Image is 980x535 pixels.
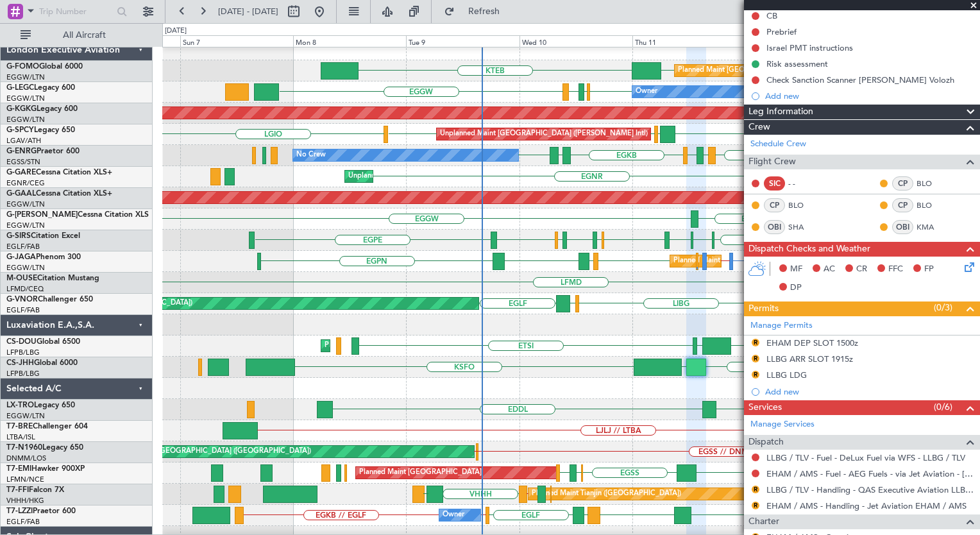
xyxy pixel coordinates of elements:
div: OBI [764,220,785,234]
a: G-KGKGLegacy 600 [6,105,78,113]
a: G-VNORChallenger 650 [6,296,93,303]
span: G-GARE [6,169,36,176]
a: EGNR/CEG [6,178,45,188]
a: CS-DOUGlobal 6500 [6,338,80,346]
a: T7-EMIHawker 900XP [6,465,85,473]
div: Planned Maint Tianjin ([GEOGRAPHIC_DATA]) [532,484,681,504]
a: EGGW/LTN [6,94,45,103]
span: G-SIRS [6,232,31,240]
a: EGGW/LTN [6,115,45,124]
span: G-KGKG [6,105,37,113]
span: Refresh [457,7,511,16]
span: T7-LZZI [6,507,33,515]
span: DP [790,282,802,294]
button: R [752,502,759,509]
a: LLBG / TLV - Handling - QAS Executive Aviation LLBG / TLV [766,484,974,495]
span: G-JAGA [6,253,36,261]
a: G-JAGAPhenom 300 [6,253,81,261]
button: R [752,355,759,362]
div: Planned Maint [GEOGRAPHIC_DATA] ([GEOGRAPHIC_DATA]) [678,61,880,80]
span: G-ENRG [6,148,37,155]
a: G-ENRGPraetor 600 [6,148,80,155]
span: Dispatch [748,435,784,450]
a: DNMM/LOS [6,454,46,463]
span: G-LEGC [6,84,34,92]
a: T7-N1960Legacy 650 [6,444,83,452]
span: (0/6) [934,400,952,414]
span: (0/3) [934,301,952,314]
a: Schedule Crew [750,138,806,151]
div: Unplanned Maint [PERSON_NAME] [348,167,464,186]
a: BLO [917,178,945,189]
span: CS-JHH [6,359,34,367]
a: EGGW/LTN [6,411,45,421]
div: EHAM DEP SLOT 1500z [766,337,858,348]
span: T7-EMI [6,465,31,473]
a: LTBA/ISL [6,432,35,442]
button: R [752,371,759,378]
span: T7-FFI [6,486,29,494]
button: Refresh [438,1,515,22]
a: LGAV/ATH [6,136,41,146]
a: EGGW/LTN [6,221,45,230]
button: All Aircraft [14,25,139,46]
div: Mon 8 [293,35,406,47]
div: Israel PMT instructions [766,42,853,53]
span: G-[PERSON_NAME] [6,211,78,219]
a: LLBG / TLV - Fuel - DeLux Fuel via WFS - LLBG / TLV [766,452,965,463]
a: CS-JHHGlobal 6000 [6,359,78,367]
div: CB [766,10,777,21]
div: SIC [764,176,785,191]
a: G-SPCYLegacy 650 [6,126,75,134]
a: M-OUSECitation Mustang [6,275,99,282]
span: All Aircraft [33,31,135,40]
span: G-FOMO [6,63,39,71]
a: EGLF/FAB [6,242,40,251]
div: Thu 11 [632,35,745,47]
a: Manage Permits [750,319,813,332]
span: G-GAAL [6,190,36,198]
span: Flight Crew [748,155,796,169]
span: Charter [748,514,779,529]
span: AC [824,263,835,276]
span: Dispatch Checks and Weather [748,242,870,257]
input: Trip Number [39,2,113,21]
a: G-FOMOGlobal 6000 [6,63,83,71]
a: LFPB/LBG [6,348,40,357]
div: Unplanned Maint [GEOGRAPHIC_DATA] ([PERSON_NAME] Intl) [440,124,648,144]
a: VHHH/HKG [6,496,44,505]
a: G-GARECessna Citation XLS+ [6,169,112,176]
div: CP [764,198,785,212]
span: Permits [748,301,779,316]
a: EGGW/LTN [6,263,45,273]
button: R [752,486,759,493]
a: G-[PERSON_NAME]Cessna Citation XLS [6,211,149,219]
div: CP [892,198,913,212]
div: OBI [892,220,913,234]
span: Leg Information [748,105,813,119]
a: G-GAALCessna Citation XLS+ [6,190,112,198]
span: LX-TRO [6,402,34,409]
div: Risk assessment [766,58,828,69]
div: Sun 7 [180,35,293,47]
a: LFMN/NCE [6,475,44,484]
button: R [752,339,759,346]
a: G-SIRSCitation Excel [6,232,80,240]
span: FP [924,263,934,276]
a: T7-FFIFalcon 7X [6,486,64,494]
div: Wed 10 [520,35,632,47]
a: BLO [917,200,945,211]
a: EGGW/LTN [6,72,45,82]
a: EHAM / AMS - Fuel - AEG Fuels - via Jet Aviation - [GEOGRAPHIC_DATA] / AMS [766,468,974,479]
a: LFMD/CEQ [6,284,44,294]
a: Manage Services [750,418,815,431]
div: Owner [636,82,657,101]
div: CP [892,176,913,191]
div: LLBG LDG [766,369,807,380]
div: Check Sanction Scanner [PERSON_NAME] Volozh [766,74,954,85]
span: T7-N1960 [6,444,42,452]
a: EGGW/LTN [6,200,45,209]
a: G-LEGCLegacy 600 [6,84,75,92]
span: Crew [748,120,770,135]
div: Add new [765,90,974,101]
